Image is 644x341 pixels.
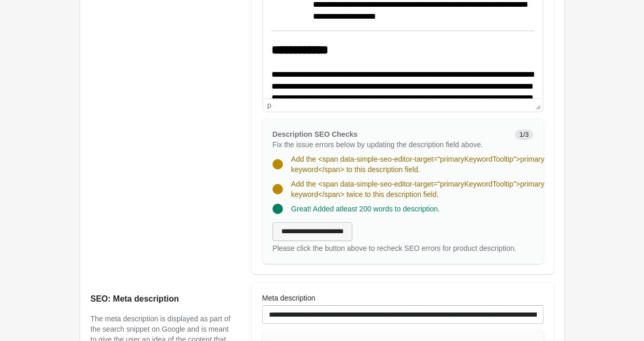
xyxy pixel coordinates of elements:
[291,155,545,174] span: Add the <span data-simple-seo-editor-target="primaryKeywordTooltip">primary keyword</span> to thi...
[532,99,542,111] div: Press the Up and Down arrow keys to resize the editor.
[262,293,316,303] label: Meta description
[273,243,533,253] div: Please click the button above to recheck SEO errors for product description.
[291,205,440,213] span: Great! Added atleast 200 words to description.
[291,180,545,198] span: Add the <span data-simple-seo-editor-target="primaryKeywordTooltip">primary keyword</span> twice ...
[267,101,271,109] div: p
[515,130,533,140] span: 1/3
[273,139,507,150] p: Fix the issue errors below by updating the description field above.
[273,130,357,138] span: Description SEO Checks
[91,293,231,305] h2: SEO: Meta description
